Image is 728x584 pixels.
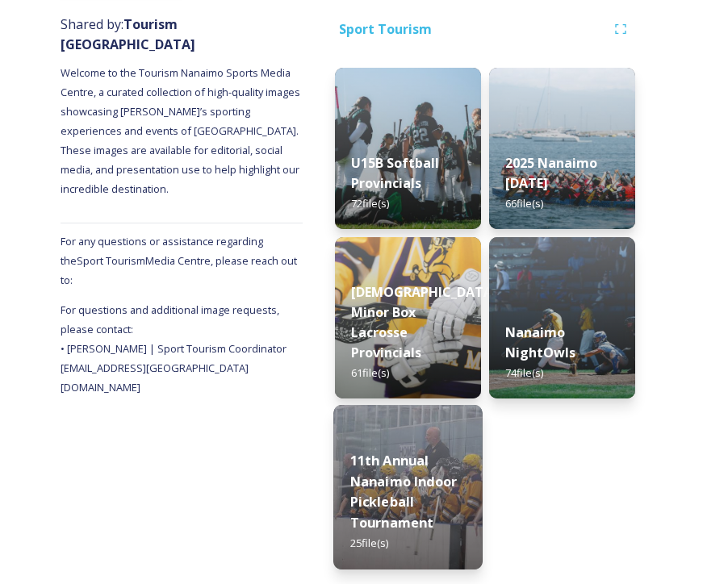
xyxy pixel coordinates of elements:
span: Shared by: [61,15,195,53]
img: 4fa1282e-d254-4630-940a-a7b31a82af33.jpg [489,68,635,229]
span: 72 file(s) [351,196,389,211]
span: Welcome to the Tourism Nanaimo Sports Media Centre, a curated collection of high-quality images s... [61,65,303,196]
strong: Nanaimo NightOwls [505,323,575,361]
img: ba8f88e3-add2-4ea7-85bb-cf7ee866de0a.jpg [333,405,483,569]
strong: 2025 Nanaimo [DATE] [505,154,597,192]
strong: Tourism [GEOGRAPHIC_DATA] [61,15,195,53]
strong: Sport Tourism [339,20,432,38]
strong: U15B Softball Provincials [351,154,439,192]
strong: 11th Annual Nanaimo Indoor Pickleball Tournament [350,452,458,532]
img: 07254cbb-875d-4546-9304-50c173994e70.jpg [335,237,481,398]
strong: [DEMOGRAPHIC_DATA] Minor Box Lacrosse Provincials [351,283,497,361]
span: 74 file(s) [505,365,543,380]
span: For questions and additional image requests, please contact: • [PERSON_NAME] | Sport Tourism Coor... [61,302,289,394]
span: 61 file(s) [351,365,389,380]
span: 66 file(s) [505,196,543,211]
span: For any questions or assistance regarding the Sport Tourism Media Centre, please reach out to: [61,234,297,287]
img: c6ce6c31-cd44-4b89-b719-ac959ee4417b.jpg [335,68,481,229]
span: 25 file(s) [350,536,389,550]
img: c5c4aaeb-967b-47c6-baf2-abdfde50a02b.jpg [489,237,635,398]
